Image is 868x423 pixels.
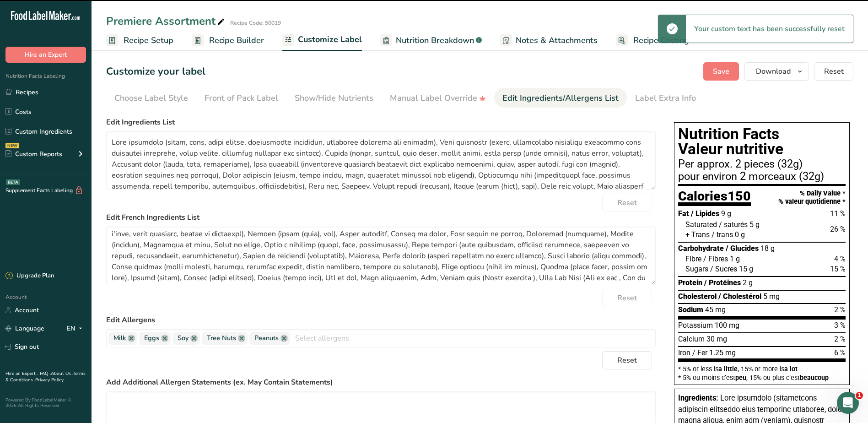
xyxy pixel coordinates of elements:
section: * 5% or less is , 15% or more is [678,362,846,381]
div: Manual Label Override [390,92,486,104]
span: Potassium [678,321,713,330]
input: Select allergens [290,331,655,345]
span: / Protéines [704,278,741,287]
a: Privacy Policy [35,377,64,383]
div: Front of Pack Label [205,92,278,104]
span: Eggs [144,333,159,343]
div: Show/Hide Nutrients [295,92,373,104]
span: / Fibres [703,255,728,263]
span: 26 % [830,225,846,233]
div: Label Extra Info [635,92,696,104]
span: / saturés [719,220,748,229]
span: / Fer [692,348,707,357]
span: Save [713,66,729,77]
span: peu [735,374,746,381]
button: Hire an Expert [5,47,86,63]
span: 1 [856,392,863,399]
button: Reset [602,289,652,307]
span: Protein [678,278,702,287]
label: Add Additional Allergen Statements (ex. May Contain Statements) [106,377,656,388]
span: Recipe Setup [124,34,173,47]
span: beaucoup [800,374,829,381]
span: Reset [617,197,637,208]
span: / Lipides [691,209,719,218]
span: 5 g [749,220,760,229]
div: EN [67,323,86,334]
div: pour environ 2 morceaux (32g) [678,171,846,182]
button: Reset [602,351,652,369]
span: 2 % [834,305,846,314]
span: Sodium [678,305,703,314]
span: Soy [178,333,189,343]
iframe: Intercom live chat [837,392,859,414]
span: Cholesterol [678,292,717,301]
span: Notes & Attachments [516,34,598,47]
span: 15 % [830,265,846,273]
span: Reset [617,293,637,304]
a: Language [5,320,44,336]
span: a lot [784,365,798,373]
span: 15 g [739,265,753,273]
div: Choose Label Style [114,92,188,104]
span: a little [718,365,738,373]
span: 2 % [834,335,846,343]
div: % Daily Value * % valeur quotidienne * [778,190,846,206]
span: 100 mg [715,321,739,330]
button: Save [703,62,739,81]
span: + Trans [685,230,710,239]
div: BETA [6,179,20,185]
span: 150 [728,188,751,204]
span: 1 g [730,255,740,263]
a: Terms & Conditions . [5,370,86,383]
span: / Sucres [710,265,737,273]
div: Calories [678,190,751,206]
div: Upgrade Plan [5,271,54,281]
span: Customize Label [298,33,362,46]
span: Tree Nuts [207,333,236,343]
button: Reset [602,194,652,212]
a: Customize Label [282,29,362,51]
span: Recipe Builder [209,34,264,47]
h1: Customize your label [106,64,205,79]
div: * 5% ou moins c’est , 15% ou plus c’est [678,374,846,381]
div: NEW [5,143,19,148]
label: Edit French Ingredients List [106,212,656,223]
a: Notes & Attachments [500,30,598,51]
span: 45 mg [705,305,726,314]
span: 5 mg [763,292,780,301]
span: Iron [678,348,690,357]
button: Download [744,62,809,81]
div: Custom Reports [5,149,62,159]
a: Recipe Costing [616,30,689,51]
span: / Cholestérol [718,292,761,301]
span: Reset [824,66,844,77]
h1: Nutrition Facts Valeur nutritive [678,126,846,157]
a: Recipe Setup [106,30,173,51]
span: Peanuts [254,333,279,343]
span: 3 % [834,321,846,330]
label: Edit Allergens [106,315,656,325]
span: Calcium [678,335,705,343]
label: Edit Ingredients List [106,117,656,128]
a: Hire an Expert . [5,370,38,377]
div: Edit Ingredients/Allergens List [502,92,619,104]
span: Fibre [685,255,701,263]
span: 18 g [760,244,775,253]
a: Recipe Builder [192,30,264,51]
a: Nutrition Breakdown [380,30,482,51]
span: Reset [617,355,637,366]
a: FAQ . [40,370,51,377]
a: About Us . [51,370,73,377]
span: 4 % [834,255,846,263]
div: Per approx. 2 pieces (32g) [678,159,846,170]
span: 1.25 mg [709,348,736,357]
span: Milk [113,333,126,343]
span: Saturated [685,220,717,229]
span: 2 g [743,278,753,287]
span: 6 % [834,348,846,357]
button: Reset [814,62,853,81]
span: Fat [678,209,689,218]
span: 30 mg [706,335,727,343]
span: 11 % [830,209,846,218]
div: Your custom text has been successfully reset [686,15,853,43]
